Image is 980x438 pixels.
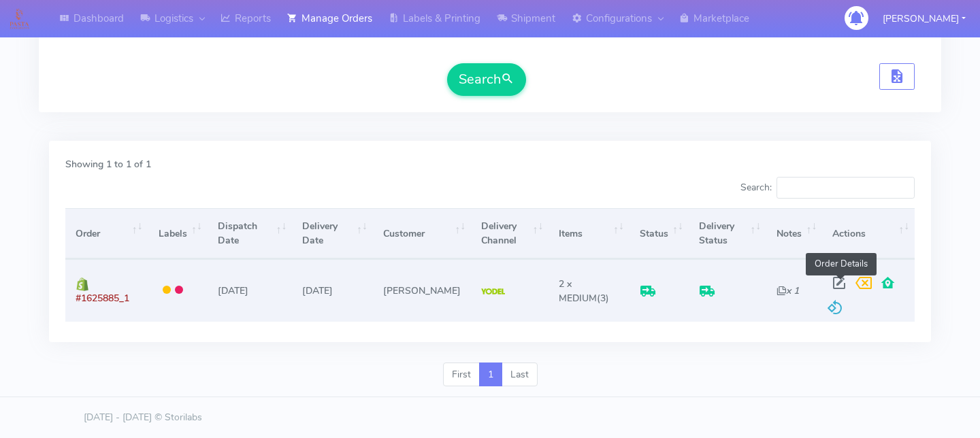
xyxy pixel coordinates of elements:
th: Items: activate to sort column ascending [549,208,629,259]
label: Showing 1 to 1 of 1 [65,157,151,171]
th: Delivery Date: activate to sort column ascending [292,208,372,259]
td: [PERSON_NAME] [373,259,471,321]
img: shopify.png [76,277,89,291]
input: Search: [777,177,915,199]
th: Status: activate to sort column ascending [630,208,689,259]
label: Search: [740,177,915,199]
button: [PERSON_NAME] [872,5,976,33]
th: Delivery Channel: activate to sort column ascending [471,208,549,259]
th: Labels: activate to sort column ascending [148,208,208,259]
a: 1 [479,363,502,387]
th: Delivery Status: activate to sort column ascending [689,208,766,259]
button: Search [447,63,526,96]
td: [DATE] [208,259,292,321]
th: Order: activate to sort column ascending [65,208,148,259]
th: Actions: activate to sort column ascending [822,208,915,259]
i: x 1 [777,284,799,297]
th: Notes: activate to sort column ascending [766,208,822,259]
th: Dispatch Date: activate to sort column ascending [208,208,292,259]
th: Customer: activate to sort column ascending [373,208,471,259]
img: Yodel [481,288,505,295]
span: (3) [559,277,609,305]
span: #1625885_1 [76,292,129,305]
td: [DATE] [292,259,372,321]
span: 2 x MEDIUM [559,277,597,305]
